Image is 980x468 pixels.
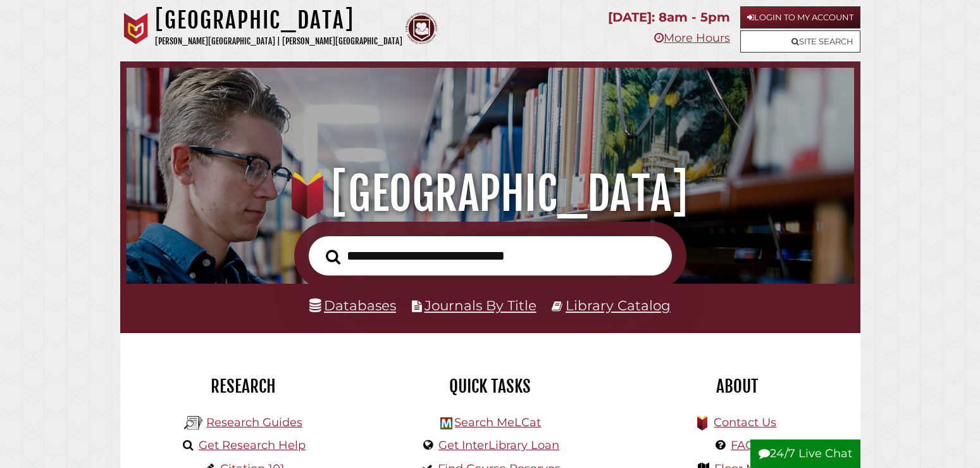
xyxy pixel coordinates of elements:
[438,438,559,452] a: Get InterLibrary Loan
[155,34,402,49] p: [PERSON_NAME][GEOGRAPHIC_DATA] | [PERSON_NAME][GEOGRAPHIC_DATA]
[406,13,437,44] img: Calvin Theological Seminary
[141,166,840,222] h1: [GEOGRAPHIC_DATA]
[454,415,541,429] a: Search MeLCat
[731,438,760,452] a: FAQs
[199,438,306,452] a: Get Research Help
[425,297,537,313] a: Journals By Title
[740,6,860,28] a: Login to My Account
[326,250,340,265] i: Search
[566,297,671,313] a: Library Catalog
[714,415,776,429] a: Contact Us
[184,414,203,433] img: Hekman Library Logo
[130,376,357,397] h2: Research
[120,13,152,44] img: Calvin University
[309,297,396,313] a: Databases
[608,6,730,28] p: [DATE]: 8am - 5pm
[206,415,302,429] a: Research Guides
[376,376,604,397] h2: Quick Tasks
[155,6,402,34] h1: [GEOGRAPHIC_DATA]
[319,246,347,268] button: Search
[654,31,730,45] a: More Hours
[740,30,860,53] a: Site Search
[623,376,851,397] h2: About
[440,417,452,429] img: Hekman Library Logo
